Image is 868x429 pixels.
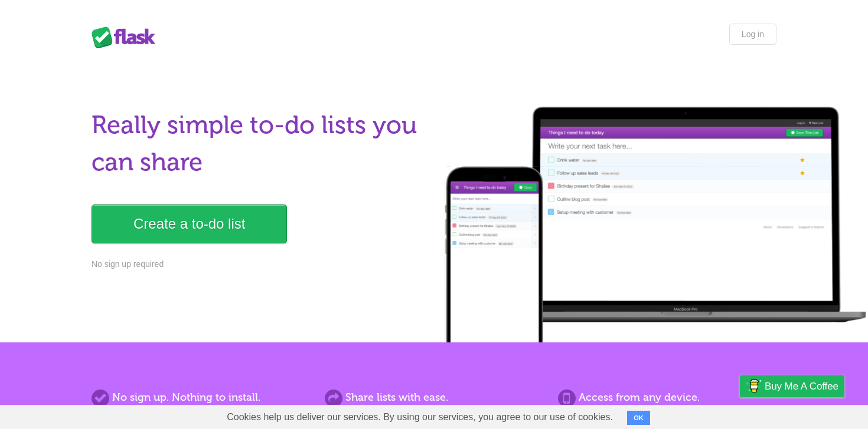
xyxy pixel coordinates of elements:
a: Create a to-do list [92,204,287,243]
button: OK [627,411,650,425]
p: No sign up required [92,258,427,270]
div: Flask Lists [92,27,162,48]
span: Buy me a coffee [765,376,838,397]
img: Buy me a coffee [746,376,762,396]
a: Buy me a coffee [740,375,844,397]
span: Cookies help us deliver our services. By using our services, you agree to our use of cookies. [215,405,625,429]
a: Log in [729,24,776,45]
h1: Really simple to-do lists you can share [92,107,427,181]
h2: Access from any device. [558,390,776,405]
h2: No sign up. Nothing to install. [92,390,310,405]
h2: Share lists with ease. [325,390,543,405]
